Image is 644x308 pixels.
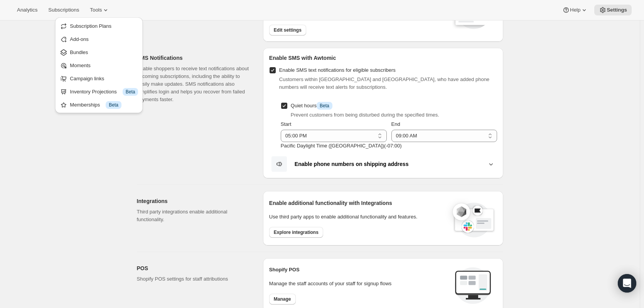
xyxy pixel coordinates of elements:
[570,7,580,13] span: Help
[137,197,251,205] h2: Integrations
[70,101,138,109] div: Memberships
[594,5,632,15] button: Settings
[295,161,409,167] b: Enable phone numbers on shipping address
[57,33,140,45] button: Add-ons
[70,88,138,96] div: Inventory Projections
[269,227,323,238] button: Explore integrations
[137,65,251,103] p: Enable shoppers to receive text notifications about upcoming subscriptions, including the ability...
[137,54,251,62] h2: SMS Notifications
[70,36,88,42] span: Add-ons
[558,5,593,15] button: Help
[269,199,445,207] h2: Enable additional functionality with Integrations
[269,213,445,221] p: Use third party apps to enable additional functionality and features.
[57,59,140,71] button: Moments
[48,7,79,13] span: Subscriptions
[109,102,118,108] span: Beta
[17,7,37,13] span: Analytics
[279,67,396,73] span: Enable SMS text notifications for eligible subscribers
[269,25,306,36] button: Edit settings
[281,142,497,150] p: Pacific Daylight Time ([GEOGRAPHIC_DATA]) ( -07 : 00 )
[12,5,42,15] button: Analytics
[279,76,489,90] span: Customers within [GEOGRAPHIC_DATA] and [GEOGRAPHIC_DATA], who have added phone numbers will recei...
[70,49,88,55] span: Bundles
[137,264,251,272] h2: POS
[607,7,627,13] span: Settings
[291,112,439,118] span: Prevent customers from being disturbed during the specified times.
[57,85,140,98] button: Inventory Projections
[269,294,296,305] button: Manage
[137,275,251,283] p: Shopify POS settings for staff attributions
[44,5,84,15] button: Subscriptions
[57,46,140,58] button: Bundles
[57,20,140,32] button: Subscription Plans
[269,54,497,62] h2: Enable SMS with Awtomic
[320,103,329,109] span: Beta
[274,27,302,33] span: Edit settings
[70,63,90,68] span: Moments
[57,72,140,85] button: Campaign links
[391,121,400,127] span: End
[137,208,251,223] p: Third party integrations enable additional functionality.
[274,229,319,235] span: Explore integrations
[291,103,332,108] span: Quiet hours
[85,5,114,15] button: Tools
[269,156,497,172] button: Enable phone numbers on shipping address
[269,280,448,288] p: Manage the staff accounts of your staff for signup flows
[274,296,291,302] span: Manage
[618,274,636,293] div: Open Intercom Messenger
[90,7,102,13] span: Tools
[70,23,111,29] span: Subscription Plans
[57,98,140,111] button: Memberships
[269,266,448,274] h2: Shopify POS
[70,76,104,81] span: Campaign links
[126,89,135,95] span: Beta
[281,121,291,127] span: Start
